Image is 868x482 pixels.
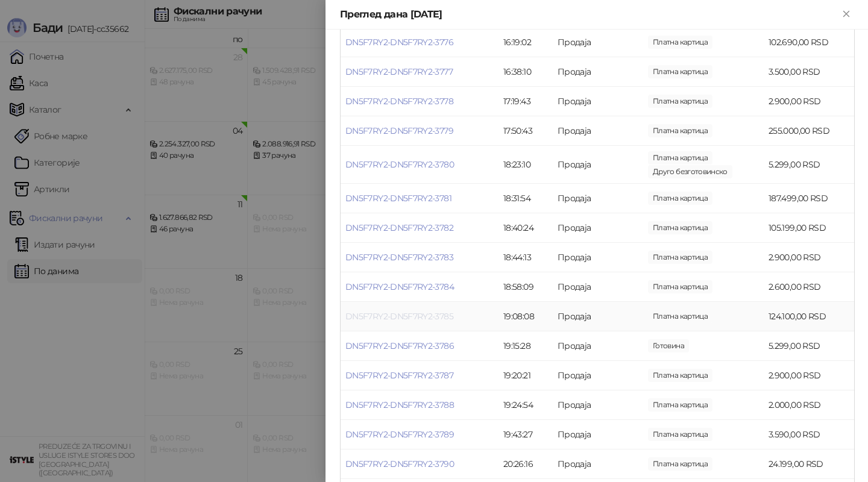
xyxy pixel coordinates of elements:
[764,57,854,87] td: 3.500,00 RSD
[764,302,854,331] td: 124.100,00 RSD
[498,302,553,331] td: 19:08:08
[839,7,854,22] button: Close
[764,390,854,420] td: 2.000,00 RSD
[345,96,453,107] a: DN5F7RY2-DN5F7RY2-3778
[340,7,839,22] div: Преглед дана [DATE]
[764,213,854,243] td: 105.199,00 RSD
[345,429,454,440] a: DN5F7RY2-DN5F7RY2-3789
[764,272,854,302] td: 2.600,00 RSD
[498,390,553,420] td: 19:24:54
[498,116,553,146] td: 17:50:43
[648,221,712,234] span: 105.199,00
[764,331,854,361] td: 5.299,00 RSD
[553,361,643,390] td: Продаја
[648,124,712,137] span: 255.000,00
[764,361,854,390] td: 2.900,00 RSD
[345,281,454,292] a: DN5F7RY2-DN5F7RY2-3784
[345,37,453,48] a: DN5F7RY2-DN5F7RY2-3776
[345,370,453,381] a: DN5F7RY2-DN5F7RY2-3787
[764,87,854,116] td: 2.900,00 RSD
[345,193,451,204] a: DN5F7RY2-DN5F7RY2-3781
[648,95,712,108] span: 2.900,00
[553,57,643,87] td: Продаја
[498,184,553,213] td: 18:31:54
[553,184,643,213] td: Продаја
[345,159,454,170] a: DN5F7RY2-DN5F7RY2-3780
[553,28,643,57] td: Продаја
[345,459,454,469] a: DN5F7RY2-DN5F7RY2-3790
[345,311,453,322] a: DN5F7RY2-DN5F7RY2-3785
[764,243,854,272] td: 2.900,00 RSD
[553,213,643,243] td: Продаја
[648,428,712,441] span: 3.590,00
[553,87,643,116] td: Продаја
[553,390,643,420] td: Продаја
[498,449,553,479] td: 20:26:16
[498,272,553,302] td: 18:58:09
[648,36,712,49] span: 102.690,00
[345,399,454,410] a: DN5F7RY2-DN5F7RY2-3788
[498,243,553,272] td: 18:44:13
[764,116,854,146] td: 255.000,00 RSD
[648,280,712,293] span: 2.600,00
[345,252,453,263] a: DN5F7RY2-DN5F7RY2-3783
[553,243,643,272] td: Продаја
[553,146,643,184] td: Продаја
[553,302,643,331] td: Продаја
[345,66,453,77] a: DN5F7RY2-DN5F7RY2-3777
[498,361,553,390] td: 19:20:21
[648,192,712,205] span: 187.499,00
[648,369,712,382] span: 2.900,00
[498,87,553,116] td: 17:19:43
[764,28,854,57] td: 102.690,00 RSD
[648,65,712,78] span: 3.500,00
[345,222,453,233] a: DN5F7RY2-DN5F7RY2-3782
[345,340,454,351] a: DN5F7RY2-DN5F7RY2-3786
[764,449,854,479] td: 24.199,00 RSD
[764,420,854,449] td: 3.590,00 RSD
[648,151,712,164] span: 4.095,00
[498,420,553,449] td: 19:43:27
[648,457,712,471] span: 24.199,00
[498,146,553,184] td: 18:23:10
[498,213,553,243] td: 18:40:24
[553,420,643,449] td: Продаја
[498,28,553,57] td: 16:19:02
[648,339,689,352] span: 5.299,00
[764,184,854,213] td: 187.499,00 RSD
[498,57,553,87] td: 16:38:10
[648,310,712,323] span: 124.100,00
[553,272,643,302] td: Продаја
[648,398,712,412] span: 2.000,00
[764,146,854,184] td: 5.299,00 RSD
[553,331,643,361] td: Продаја
[498,331,553,361] td: 19:15:28
[648,165,732,178] span: 1.204,00
[553,116,643,146] td: Продаја
[553,449,643,479] td: Продаја
[345,125,453,136] a: DN5F7RY2-DN5F7RY2-3779
[648,251,712,264] span: 2.900,00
